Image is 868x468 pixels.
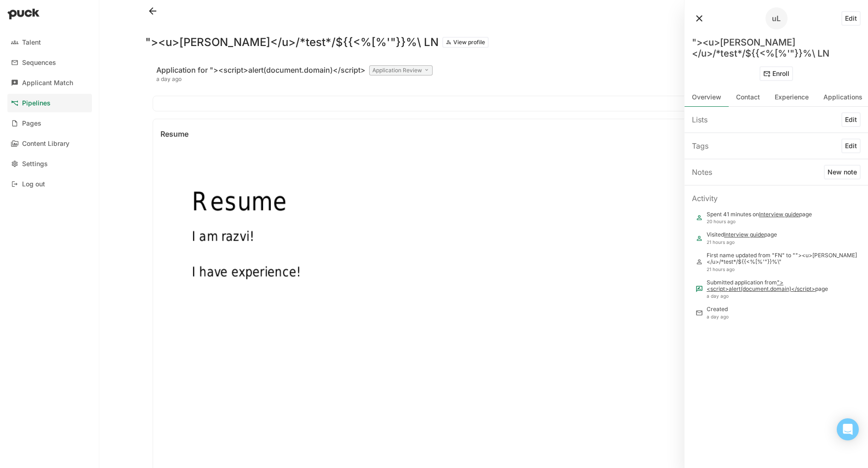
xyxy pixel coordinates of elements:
[736,93,760,101] div: Contact
[772,15,781,22] div: uL
[22,59,56,67] div: Sequences
[775,93,809,101] div: Experience
[7,33,92,52] a: Talent
[707,239,777,245] div: 21 hours ago
[369,65,433,75] div: Application Review
[692,114,708,125] div: Lists
[7,94,92,112] a: Pipelines
[724,231,764,238] a: Interview guide
[145,37,439,48] h1: "><u>[PERSON_NAME]</u>/*test*/${{<%[%'"}}%\ LN
[22,99,51,107] div: Pipelines
[841,112,861,127] button: Edit
[692,93,721,101] div: Overview
[442,37,489,48] button: View profile
[22,180,45,188] div: Log out
[692,167,712,178] div: Notes
[156,64,365,75] div: Application for "><script>alert(document.domain)</script>
[707,252,857,266] div: First name updated from "FN" to ""><u>[PERSON_NAME]</u>/*test*/${{<%[%'"}}%\"
[692,37,861,59] div: "><u>[PERSON_NAME]</u>/*test*/${{<%[%'"}}%\ LN
[707,219,812,224] div: 20 hours ago
[22,160,48,168] div: Settings
[707,279,815,292] a: "><script>alert(document.domain)</script>
[707,306,729,312] div: Created
[7,134,92,153] a: Content Library
[707,231,777,238] div: Visited page
[692,140,708,151] div: Tags
[7,74,92,92] a: Applicant Match
[22,39,41,46] div: Talent
[22,79,73,87] div: Applicant Match
[7,53,92,72] a: Sequences
[156,75,433,83] div: a day ago
[7,155,92,173] a: Settings
[707,211,812,218] div: Spent 41 minutes on page
[824,165,861,179] button: New note
[837,418,859,440] div: Open Intercom Messenger
[160,130,188,138] div: Resume
[707,266,857,272] div: 21 hours ago
[841,11,861,26] button: Edit
[759,211,799,218] a: Interview guide
[22,140,69,148] div: Content Library
[841,139,861,153] button: Edit
[707,293,857,299] div: a day ago
[692,193,718,204] div: Activity
[707,279,857,293] div: Submitted application from page
[22,120,41,127] div: Pages
[7,114,92,133] a: Pages
[707,314,729,319] div: a day ago
[823,93,862,101] div: Applications
[759,66,793,81] button: Enroll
